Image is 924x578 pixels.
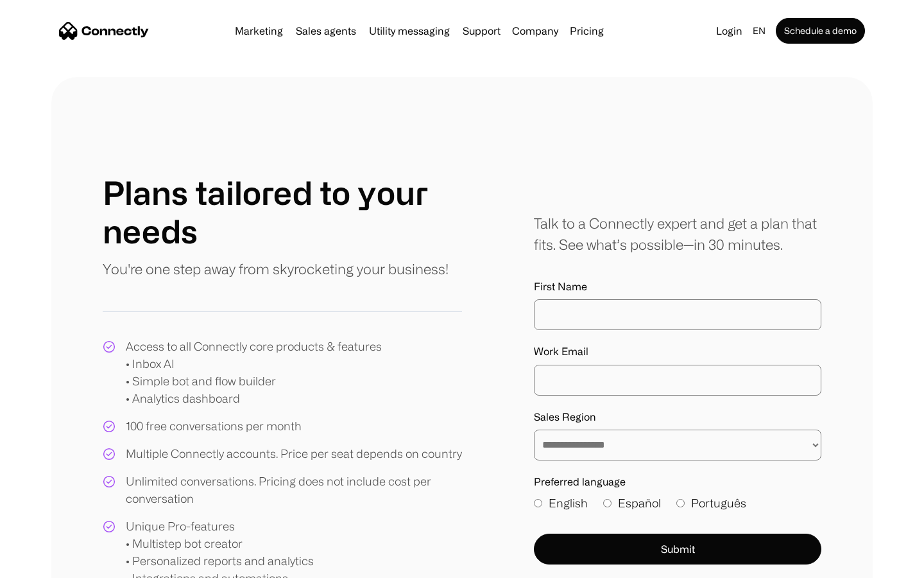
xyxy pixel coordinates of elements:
input: Español [603,499,612,507]
label: Work Email [534,346,821,358]
a: Schedule a demo [776,18,865,44]
a: Pricing [565,26,609,36]
label: Español [603,495,661,512]
button: Submit [534,534,821,565]
a: Sales agents [291,26,361,36]
label: Preferred language [534,476,821,488]
input: Português [676,499,685,507]
label: Sales Region [534,411,821,423]
a: Support [458,26,506,36]
aside: Language selected: English [13,554,77,574]
a: Login [711,22,748,40]
div: Multiple Connectly accounts. Price per seat depends on country [126,445,462,462]
p: You're one step away from skyrocketing your business! [103,258,449,279]
ul: Language list [26,556,77,574]
a: home [59,21,149,40]
div: en [748,22,773,40]
div: Talk to a Connectly expert and get a plan that fits. See what’s possible—in 30 minutes. [534,213,821,255]
div: Company [512,22,558,40]
label: English [534,495,588,512]
div: Access to all Connectly core products & features • Inbox AI • Simple bot and flow builder • Analy... [126,338,382,407]
label: First Name [534,281,821,293]
div: Company [508,22,562,40]
input: English [534,499,542,507]
h1: Plans tailored to your needs [103,173,462,250]
div: Unlimited conversations. Pricing does not include cost per conversation [126,473,462,507]
div: 100 free conversations per month [126,417,302,435]
label: Português [676,495,746,512]
a: Marketing [230,26,288,36]
a: Utility messaging [364,26,455,36]
div: en [753,22,766,40]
